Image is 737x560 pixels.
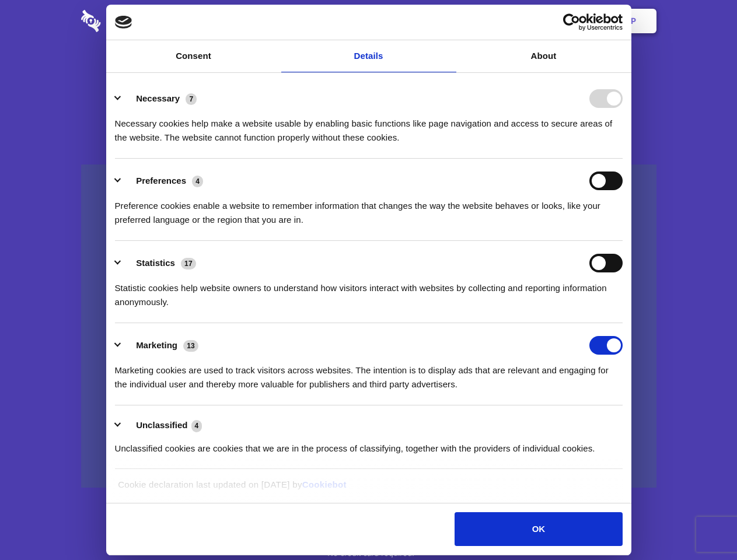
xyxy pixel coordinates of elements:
h4: Auto-redaction of sensitive data, encrypted data sharing and self-destructing private chats. Shar... [81,106,656,145]
div: Cookie declaration last updated on [DATE] by [109,478,628,501]
h1: Eliminate Slack Data Loss. [81,52,656,94]
label: Marketing [136,340,177,350]
label: Statistics [136,258,175,268]
span: 13 [183,340,198,352]
span: 17 [181,258,196,269]
a: About [456,40,631,72]
div: Necessary cookies help make a website usable by enabling basic functions like page navigation and... [115,108,623,145]
label: Preferences [136,176,186,185]
a: Consent [106,40,281,72]
a: Wistia video thumbnail [81,164,656,488]
button: Marketing (13) [115,336,206,355]
img: logo [115,16,132,29]
button: Statistics (17) [115,254,204,272]
a: Contact [473,3,527,39]
a: Login [529,3,580,39]
button: Preferences (4) [115,171,211,190]
button: Unclassified (4) [115,418,209,433]
a: Usercentrics Cookiebot - opens in a new window [521,13,623,31]
span: 4 [191,420,202,432]
button: OK [455,512,622,546]
a: Cookiebot [302,480,347,489]
img: logo-wordmark-white-trans-d4663122ce5f474addd5e946df7df03e33cb6a1c49d2221995e7729f52c070b2.svg [81,10,181,32]
span: 4 [192,176,203,187]
a: Pricing [343,3,393,39]
div: Unclassified cookies are cookies that we are in the process of classifying, together with the pro... [115,433,623,456]
div: Marketing cookies are used to track visitors across websites. The intention is to display ads tha... [115,355,623,391]
a: Details [281,40,456,72]
button: Necessary (7) [115,89,204,108]
div: Statistic cookies help website owners to understand how visitors interact with websites by collec... [115,272,623,309]
iframe: Drift Widget Chat Controller [679,502,723,546]
span: 7 [186,93,197,105]
label: Necessary [136,93,180,103]
div: Preference cookies enable a website to remember information that changes the way the website beha... [115,190,623,227]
